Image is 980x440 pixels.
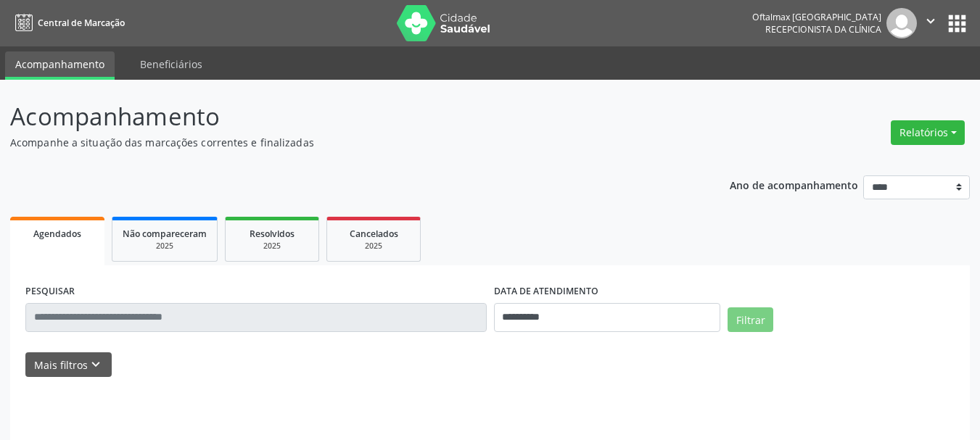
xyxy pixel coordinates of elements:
[886,8,917,38] img: img
[891,120,965,145] button: Relatórios
[88,357,104,373] i: keyboard_arrow_down
[130,51,213,77] a: Beneficiários
[728,307,773,332] button: Filtrar
[494,281,598,303] label: DATA DE ATENDIMENTO
[250,228,295,240] span: Resolvidos
[350,228,398,240] span: Cancelados
[123,241,207,252] div: 2025
[10,99,682,135] p: Acompanhamento
[752,11,881,23] div: Oftalmax [GEOGRAPHIC_DATA]
[25,281,75,303] label: PESQUISAR
[10,11,125,35] a: Central de Marcação
[38,17,125,29] span: Central de Marcação
[10,135,682,150] p: Acompanhe a situação das marcações correntes e finalizadas
[917,8,944,38] button: 
[236,241,308,252] div: 2025
[944,11,970,36] button: apps
[337,241,410,252] div: 2025
[5,51,115,80] a: Acompanhamento
[25,352,112,378] button: Mais filtroskeyboard_arrow_down
[923,13,939,29] i: 
[123,228,207,240] span: Não compareceram
[33,228,81,240] span: Agendados
[765,23,881,36] span: Recepcionista da clínica
[730,175,858,194] p: Ano de acompanhamento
